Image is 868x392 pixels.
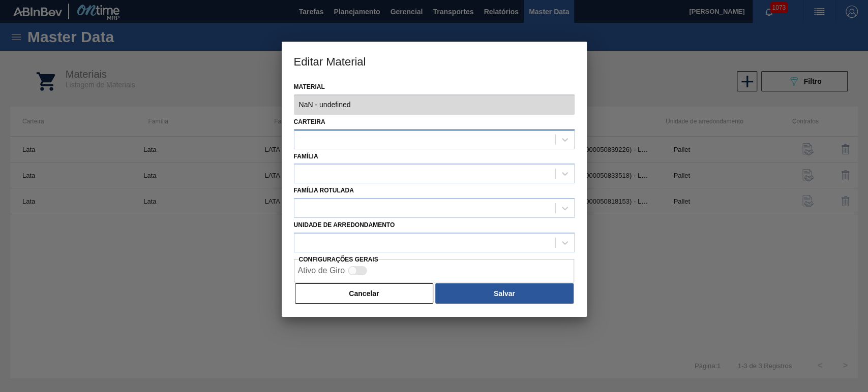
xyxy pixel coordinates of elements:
[298,266,345,275] label: Ativo de Giro
[294,80,575,94] label: Material
[294,118,325,125] label: Carteira
[295,283,434,304] button: Cancelar
[294,187,354,194] label: Família Rotulada
[294,153,318,160] label: Família
[294,221,395,228] label: Unidade de arredondamento
[282,42,587,80] h3: Editar Material
[435,283,573,304] button: Salvar
[299,256,378,263] label: Configurações Gerais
